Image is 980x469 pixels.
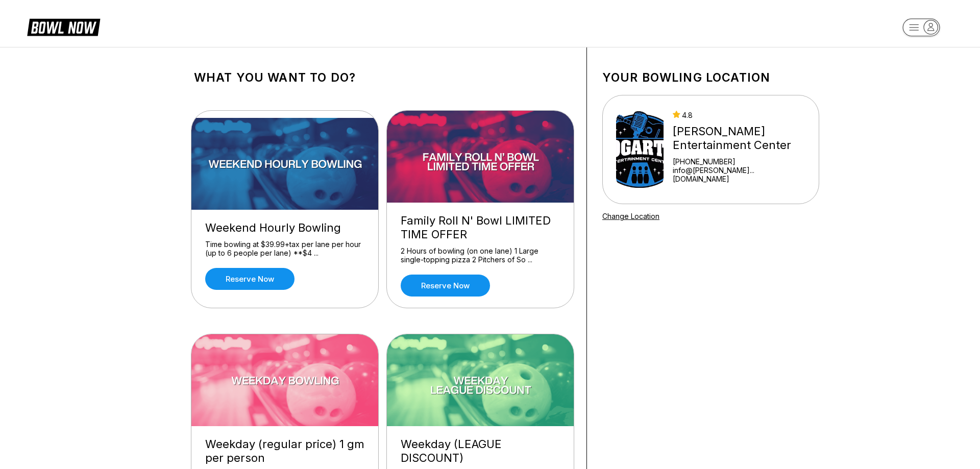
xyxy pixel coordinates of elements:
div: Weekend Hourly Bowling [205,221,364,235]
div: [PHONE_NUMBER] [673,157,805,166]
a: Reserve now [401,275,490,297]
div: Family Roll N' Bowl LIMITED TIME OFFER [401,214,560,241]
img: Weekday (regular price) 1 gm per person [191,334,379,426]
img: Bogart's Entertainment Center [616,111,664,188]
div: [PERSON_NAME] Entertainment Center [673,125,805,152]
a: Reserve now [205,268,295,290]
div: Weekday (regular price) 1 gm per person [205,437,364,465]
img: Family Roll N' Bowl LIMITED TIME OFFER [387,111,575,203]
img: Weekend Hourly Bowling [191,118,379,210]
div: 4.8 [673,111,805,119]
img: Weekday (LEAGUE DISCOUNT) [387,334,575,426]
div: Weekday (LEAGUE DISCOUNT) [401,437,560,465]
div: 2 Hours of bowling (on one lane) 1 Large single-topping pizza 2 Pitchers of So ... [401,246,560,264]
h1: What you want to do? [194,70,571,85]
a: info@[PERSON_NAME]...[DOMAIN_NAME] [673,166,805,183]
div: Time bowling at $39.99+tax per lane per hour (up to 6 people per lane) **$4 ... [205,240,364,258]
h1: Your bowling location [602,70,819,85]
a: Change Location [602,212,659,220]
